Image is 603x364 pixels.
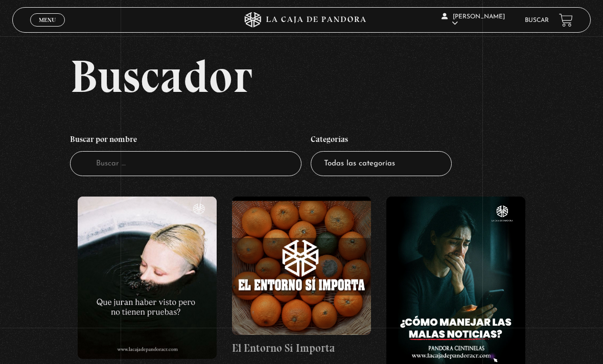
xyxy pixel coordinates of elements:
[232,340,371,356] h4: El Entorno Sí Importa
[442,14,505,27] span: [PERSON_NAME]
[39,17,56,23] span: Menu
[311,130,452,151] h4: Categorías
[36,26,60,33] span: Cerrar
[232,197,371,356] a: El Entorno Sí Importa
[559,13,573,27] a: View your shopping cart
[70,53,591,99] h2: Buscador
[525,17,549,23] a: Buscar
[70,130,301,151] h4: Buscar por nombre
